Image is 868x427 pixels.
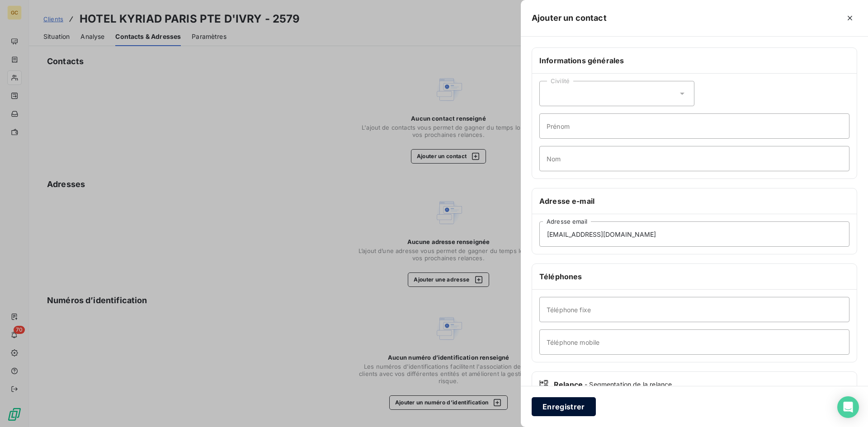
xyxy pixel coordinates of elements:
[532,12,607,24] h5: Ajouter un contact
[539,329,849,355] input: placeholder
[539,55,849,66] h6: Informations générales
[837,396,859,418] div: Open Intercom Messenger
[539,379,849,390] div: Relance
[539,221,849,247] input: placeholder
[585,380,672,389] span: - Segmentation de la relance
[539,297,849,322] input: placeholder
[539,113,849,139] input: placeholder
[539,196,849,206] h6: Adresse e-mail
[532,397,596,416] button: Enregistrer
[539,146,849,171] input: placeholder
[539,271,849,282] h6: Téléphones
